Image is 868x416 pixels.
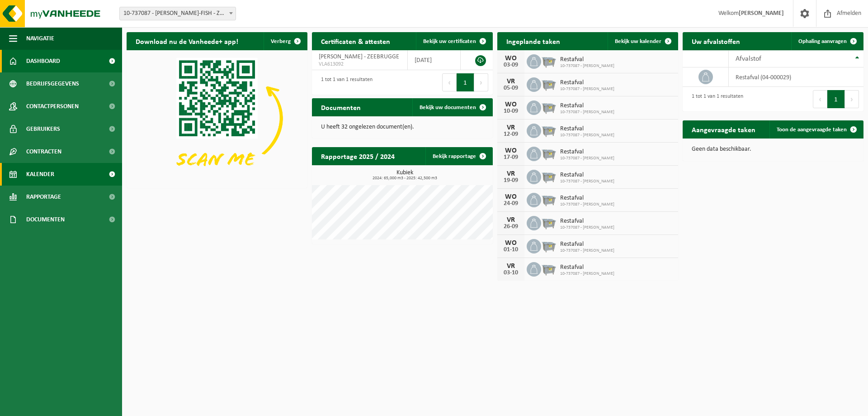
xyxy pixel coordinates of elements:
[502,193,520,201] div: WO
[845,90,859,108] button: Next
[442,73,457,91] button: Previous
[26,72,79,95] span: Bedrijfsgegevens
[502,224,520,230] div: 26-09
[502,170,520,177] div: VR
[615,38,661,44] span: Bekijk uw kalender
[560,248,614,253] span: 10-737087 - [PERSON_NAME]
[127,50,307,186] img: Download de VHEPlus App
[541,215,557,230] img: WB-2500-GAL-GY-04
[423,38,476,44] span: Bekijk uw certificaten
[26,27,54,50] span: Navigatie
[502,154,520,161] div: 17-09
[560,195,614,202] span: Restafval
[502,101,520,108] div: WO
[420,105,476,110] span: Bekijk uw documenten
[683,32,749,50] h2: Uw afvalstoffen
[319,61,401,68] span: VLA613092
[541,168,557,184] img: WB-2500-GAL-GY-04
[687,89,743,109] div: 1 tot 1 van 1 resultaten
[502,55,520,62] div: WO
[692,146,854,153] p: Geen data beschikbaar.
[457,73,474,91] button: 1
[312,147,404,165] h2: Rapportage 2025 / 2024
[502,201,520,207] div: 24-09
[560,156,614,161] span: 10-737087 - [PERSON_NAME]
[560,271,614,277] span: 10-737087 - [PERSON_NAME]
[541,191,557,207] img: WB-2500-GAL-GY-04
[777,127,847,133] span: Toon de aangevraagde taken
[321,124,484,130] p: U heeft 32 ongelezen document(en).
[120,7,236,20] span: 10-737087 - PETER-FISH - ZEEBRUGGE
[502,62,520,68] div: 03-09
[560,63,614,69] span: 10-737087 - [PERSON_NAME]
[560,225,614,230] span: 10-737087 - [PERSON_NAME]
[560,79,614,86] span: Restafval
[560,202,614,207] span: 10-737087 - [PERSON_NAME]
[541,53,557,68] img: WB-2500-GAL-GY-04
[608,32,677,50] a: Bekijk uw kalender
[560,110,614,115] span: 10-737087 - [PERSON_NAME]
[316,72,373,92] div: 1 tot 1 van 1 resultaten
[541,76,557,91] img: WB-2500-GAL-GY-04
[26,95,79,118] span: Contactpersonen
[560,241,614,248] span: Restafval
[271,38,291,44] span: Verberg
[316,170,493,181] h3: Kubiek
[502,131,520,138] div: 12-09
[827,90,845,108] button: 1
[502,270,520,276] div: 03-10
[502,263,520,270] div: VR
[26,140,61,163] span: Contracten
[502,124,520,131] div: VR
[560,56,614,63] span: Restafval
[474,73,488,91] button: Next
[319,53,399,60] span: [PERSON_NAME] - ZEEBRUGGE
[541,145,557,161] img: WB-2500-GAL-GY-04
[560,102,614,110] span: Restafval
[26,50,60,72] span: Dashboard
[502,177,520,184] div: 19-09
[26,118,60,140] span: Gebruikers
[26,208,65,231] span: Documenten
[560,179,614,184] span: 10-737087 - [PERSON_NAME]
[798,38,847,44] span: Ophaling aanvragen
[502,147,520,154] div: WO
[26,186,61,208] span: Rapportage
[497,32,569,50] h2: Ingeplande taken
[813,90,827,108] button: Previous
[502,216,520,224] div: VR
[119,7,236,20] span: 10-737087 - PETER-FISH - ZEEBRUGGE
[26,163,54,186] span: Kalender
[416,32,492,50] a: Bekijk uw certificaten
[560,218,614,225] span: Restafval
[739,10,784,17] strong: [PERSON_NAME]
[312,32,399,50] h2: Certificaten & attesten
[729,67,863,87] td: restafval (04-000029)
[502,85,520,91] div: 05-09
[316,176,493,181] span: 2024: 65,000 m3 - 2025: 42,500 m3
[502,78,520,85] div: VR
[683,120,764,138] h2: Aangevraagde taken
[127,32,247,50] h2: Download nu de Vanheede+ app!
[502,239,520,247] div: WO
[541,238,557,253] img: WB-2500-GAL-GY-04
[560,148,614,156] span: Restafval
[560,172,614,179] span: Restafval
[502,108,520,115] div: 10-09
[541,99,557,115] img: WB-2500-GAL-GY-04
[541,261,557,276] img: WB-2500-GAL-GY-04
[425,147,492,165] a: Bekijk rapportage
[560,133,614,138] span: 10-737087 - [PERSON_NAME]
[736,55,761,62] span: Afvalstof
[541,122,557,138] img: WB-2500-GAL-GY-04
[560,264,614,271] span: Restafval
[408,50,461,70] td: [DATE]
[560,86,614,92] span: 10-737087 - [PERSON_NAME]
[502,247,520,253] div: 01-10
[560,125,614,133] span: Restafval
[791,32,863,50] a: Ophaling aanvragen
[412,98,492,116] a: Bekijk uw documenten
[264,32,307,50] button: Verberg
[312,98,370,116] h2: Documenten
[769,120,863,139] a: Toon de aangevraagde taken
